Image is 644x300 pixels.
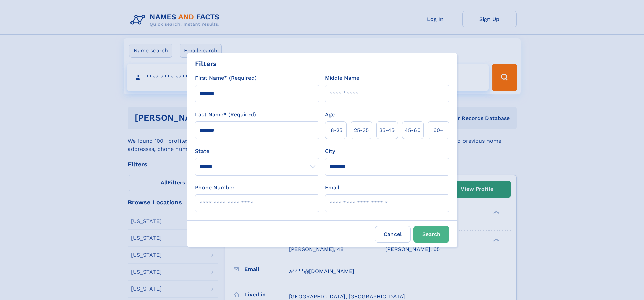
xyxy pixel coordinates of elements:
[195,59,217,69] div: Filters
[405,126,421,134] span: 45‑60
[325,184,339,192] label: Email
[325,111,335,119] label: Age
[195,111,256,119] label: Last Name* (Required)
[195,147,319,155] label: State
[325,147,335,155] label: City
[433,126,444,134] span: 60+
[325,74,359,82] label: Middle Name
[375,226,411,243] label: Cancel
[379,126,395,134] span: 35‑45
[195,184,235,192] label: Phone Number
[329,126,342,134] span: 18‑25
[195,74,257,82] label: First Name* (Required)
[413,226,449,243] button: Search
[354,126,369,134] span: 25‑35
